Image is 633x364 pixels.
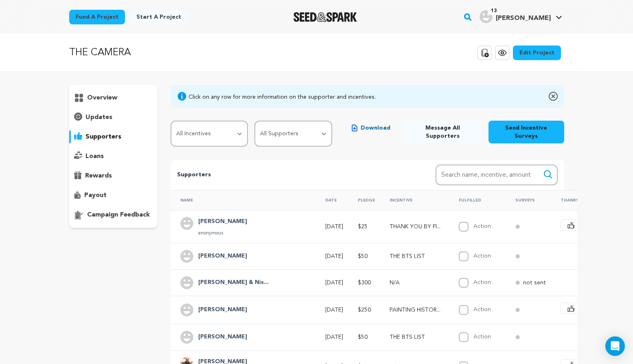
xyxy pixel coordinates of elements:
button: overview [69,91,158,104]
div: Steve S.'s Profile [480,10,551,23]
th: Surveys [506,190,551,210]
p: [DATE] [325,333,343,341]
th: Pledge [348,190,380,210]
p: [DATE] [325,279,343,287]
div: Open Intercom Messenger [605,336,625,356]
p: payout [84,191,107,200]
h4: Sharon [198,305,247,315]
h4: Judy Ruth & Nishimura [198,278,269,288]
button: campaign feedback [69,208,158,221]
p: [DATE] [325,252,343,260]
button: Message All Supporters [403,121,482,143]
h4: Lynn Chen [198,217,247,227]
label: Action [473,223,491,229]
span: [PERSON_NAME] [496,15,551,22]
img: user.png [180,217,193,230]
input: Search name, incentive, amount [436,165,558,185]
button: Say Thanks [561,219,618,231]
p: overview [87,93,117,103]
a: Seed&Spark Homepage [294,12,357,22]
p: THANK YOU BY FILM [390,223,444,231]
p: rewards [85,171,112,181]
a: Steve S.'s Profile [478,9,564,23]
span: $50 [358,334,368,340]
p: [DATE] [325,306,343,314]
img: Seed&Spark Logo Dark Mode [294,12,357,22]
a: Fund a project [69,10,125,24]
p: THE BTS LIST [390,333,444,341]
label: Action [473,334,491,340]
p: PAINTING HISTORY [390,306,444,314]
div: Click on any row for more information on the supporter and incentives. [188,93,376,101]
span: $25 [358,224,368,230]
p: updates [85,113,112,122]
img: close-o.svg [549,91,558,101]
p: campaign feedback [87,210,150,220]
img: user.png [180,331,193,344]
label: Action [473,307,491,312]
th: Fulfilled [449,190,506,210]
img: user.png [180,303,193,316]
h4: Albert [198,251,247,261]
h4: Kevin Sasaki [198,332,247,342]
button: supporters [69,130,158,143]
p: THE CAMERA [69,45,131,60]
p: not sent [523,279,546,287]
span: Download [361,124,390,132]
button: loans [69,150,158,163]
img: user.png [180,250,193,263]
a: Edit Project [513,45,561,60]
th: Date [315,190,348,210]
th: Name [171,190,315,210]
a: Start a project [130,10,188,24]
p: supporters [85,132,121,142]
p: N/A [390,279,444,287]
span: $250 [358,307,371,313]
button: payout [69,189,158,202]
button: Send Incentive Surveys [488,121,564,143]
label: Action [473,253,491,259]
p: loans [85,152,104,161]
th: Thanks [551,190,622,210]
button: Download [345,121,397,135]
button: rewards [69,169,158,182]
p: [DATE] [325,223,343,231]
label: Action [473,279,491,285]
span: Steve S.'s Profile [478,9,564,26]
th: Incentive [380,190,449,210]
button: Say Thanks [561,303,618,314]
span: $50 [358,253,368,259]
img: user.png [480,10,493,23]
p: Supporters [177,170,409,180]
span: $300 [358,280,371,286]
span: 13 [488,7,500,15]
button: updates [69,111,158,124]
span: Message All Supporters [410,124,475,140]
p: anonymous [198,230,247,236]
p: THE BTS LIST [390,252,444,260]
img: user.png [180,276,193,289]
